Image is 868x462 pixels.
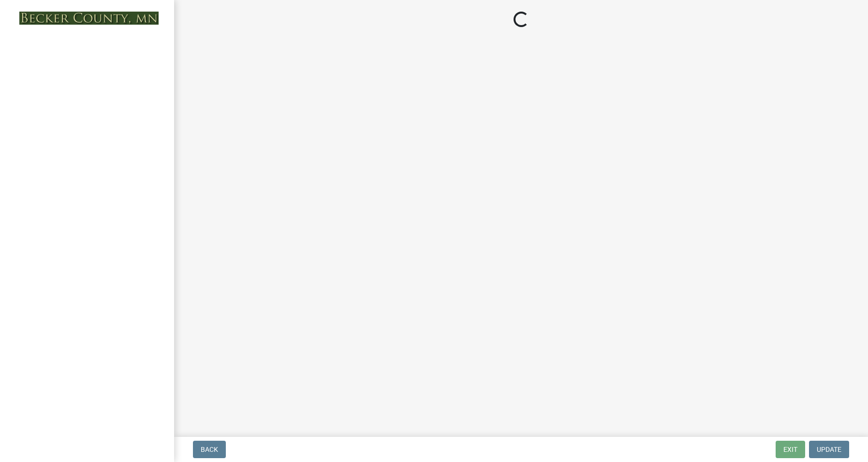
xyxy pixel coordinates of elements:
[776,441,805,458] button: Exit
[809,441,849,458] button: Update
[19,12,159,25] img: Becker County, Minnesota
[201,446,218,453] span: Back
[193,441,226,458] button: Back
[817,446,841,453] span: Update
